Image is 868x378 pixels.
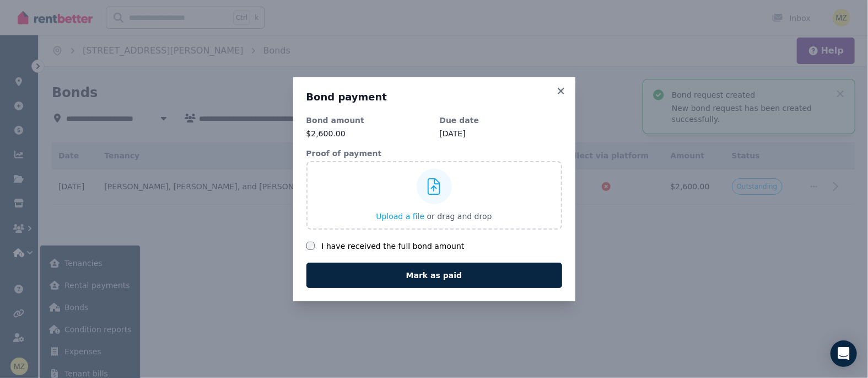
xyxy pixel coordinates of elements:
[306,115,429,126] dt: Bond amount
[831,340,857,367] div: Open Intercom Messenger
[427,212,492,221] span: or drag and drop
[440,115,562,126] dt: Due date
[376,211,492,222] button: Upload a file or drag and drop
[306,90,562,104] h3: Bond payment
[306,128,429,139] p: $2,600.00
[440,128,562,139] dd: [DATE]
[376,212,424,221] span: Upload a file
[306,148,562,159] dt: Proof of payment
[306,263,562,288] button: Mark as paid
[321,241,464,252] label: I have received the full bond amount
